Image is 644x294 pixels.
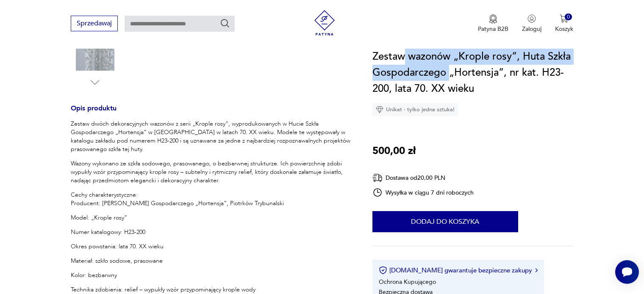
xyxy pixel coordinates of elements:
a: Ikona medaluPatyna B2B [478,14,508,33]
img: Ikona strzałki w prawo [535,268,538,272]
button: Szukaj [220,18,230,28]
p: Wazony wykonano ze szkła sodowego, prasowanego, o bezbarwnej strukturze. Ich powierzchnię zdobi w... [71,159,352,185]
button: Patyna B2B [478,14,508,33]
h3: Opis produktu [71,106,352,120]
button: Dodaj do koszyka [372,211,518,232]
div: Unikat - tylko jedna sztuka! [372,103,458,116]
a: Sprzedawaj [71,21,118,27]
p: Model: „Krople rosy” [71,214,352,222]
button: Sprzedawaj [71,16,118,31]
div: Wysyłka w ciągu 7 dni roboczych [372,187,474,198]
p: Patyna B2B [478,25,508,33]
button: [DOMAIN_NAME] gwarantuje bezpieczne zakupy [379,266,538,275]
iframe: Smartsupp widget button [615,260,639,284]
img: Patyna - sklep z meblami i dekoracjami vintage [312,10,337,36]
p: Okres powstania: lata 70. XX wieku [71,242,352,251]
button: 0Koszyk [555,14,573,33]
img: Ikonka użytkownika [527,14,536,23]
img: Ikona certyfikatu [379,266,387,275]
li: Ochrona Kupującego [379,278,436,286]
p: Cechy charakterystyczne: Producent: [PERSON_NAME] Gospodarczego „Hortensja”, Piotrków Trybunalski [71,191,352,208]
p: Zaloguj [522,25,541,33]
img: Ikona medalu [489,14,497,24]
img: Ikona koszyka [560,14,568,23]
h1: Zestaw wazonów „Krople rosy”, Huta Szkła Gospodarczego „Hortensja”, nr kat. H23-200, lata 70. XX ... [372,49,573,97]
p: 500,00 zł [372,143,416,159]
p: Zestaw dwóch dekoracyjnych wazonów z serii „Krople rosy”, wyprodukowanych w Hucie Szkła Gospodarc... [71,120,352,154]
p: Technika zdobienia: relief – wypukły wzór przypominający krople wody [71,286,352,294]
div: Dostawa od 20,00 PLN [372,173,474,183]
p: Numer katalogowy: H23-200 [71,228,352,236]
div: 0 [565,14,572,21]
button: Zaloguj [522,14,541,33]
p: Materiał: szkło sodowe, prasowane [71,257,352,265]
p: Koszyk [555,25,573,33]
img: Ikona diamentu [376,106,383,113]
p: Kolor: bezbarwny [71,271,352,280]
img: Ikona dostawy [372,173,383,183]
